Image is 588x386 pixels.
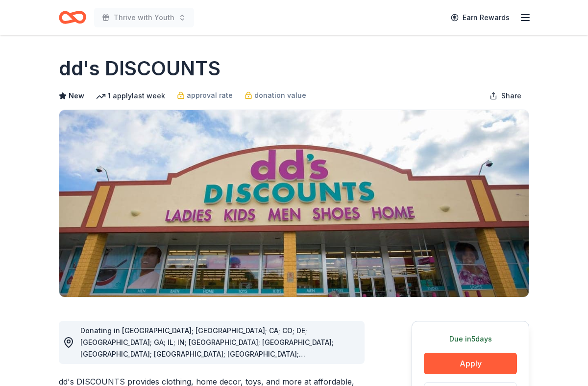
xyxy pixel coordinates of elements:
[114,12,174,23] span: Thrive with Youth
[482,86,529,106] button: Share
[424,353,517,374] button: Apply
[59,110,529,297] img: Image for dd's DISCOUNTS
[177,90,233,101] a: approval rate
[59,6,86,29] a: Home
[80,326,334,382] span: Donating in [GEOGRAPHIC_DATA]; [GEOGRAPHIC_DATA]; CA; CO; DE; [GEOGRAPHIC_DATA]; GA; IL; IN; [GEO...
[254,90,306,101] span: donation value
[187,90,233,101] span: approval rate
[424,333,517,345] div: Due in 5 days
[69,90,84,102] span: New
[59,55,220,82] h1: dd's DISCOUNTS
[445,9,515,26] a: Earn Rewards
[501,90,521,102] span: Share
[245,90,306,101] a: donation value
[94,8,194,27] button: Thrive with Youth
[96,90,165,102] div: 1 apply last week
